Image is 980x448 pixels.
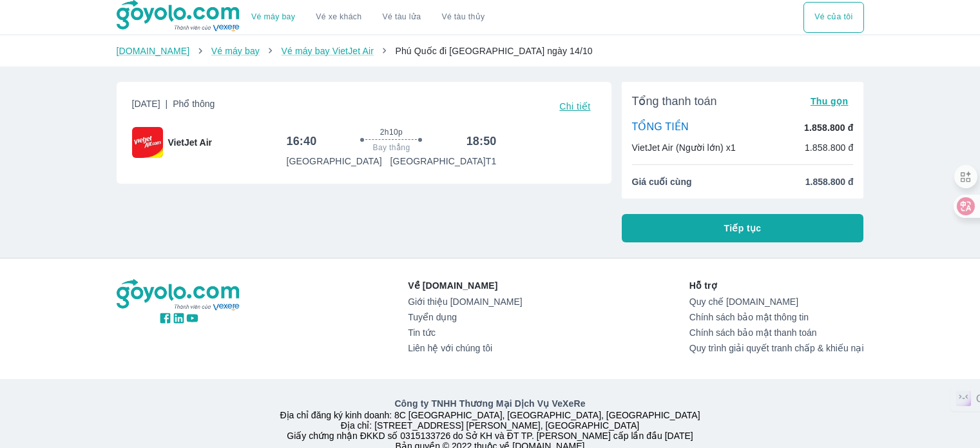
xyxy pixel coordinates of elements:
[281,46,373,56] a: Vé máy bay VietJet Air
[689,312,864,322] a: Chính sách bảo mật thông tin
[372,2,432,33] a: Vé tàu lửa
[173,99,215,109] span: Phổ thông
[168,136,212,149] span: VietJet Air
[622,214,864,242] button: Tiếp tục
[803,2,863,33] button: Vé của tôi
[689,279,864,292] p: Hỗ trợ
[251,12,295,22] a: Vé máy bay
[804,121,853,134] p: 1.858.800 đ
[211,46,260,56] a: Vé máy bay
[805,92,854,110] button: Thu gọn
[286,133,316,149] h6: 16:40
[408,312,522,322] a: Tuyển dụng
[689,327,864,338] a: Chính sách bảo mật thanh toán
[466,133,497,149] h6: 18:50
[689,297,864,307] a: Quy chế [DOMAIN_NAME]
[689,343,864,353] a: Quy trình giải quyết tranh chấp & khiếu nại
[390,155,497,168] p: [GEOGRAPHIC_DATA] T1
[316,12,361,22] a: Vé xe khách
[632,141,736,154] p: VietJet Air (Người lớn) x1
[408,327,522,338] a: Tin tức
[241,2,495,33] div: choose transportation mode
[431,2,495,33] button: Vé tàu thủy
[559,101,590,112] span: Chi tiết
[166,99,168,109] span: |
[632,121,689,135] p: TỔNG TIỀN
[408,297,522,307] a: Giới thiệu [DOMAIN_NAME]
[803,2,863,33] div: choose transportation mode
[119,397,861,410] p: Công ty TNHH Thương Mại Dịch Vụ VeXeRe
[408,343,522,353] a: Liên hệ với chúng tôi
[132,97,215,115] span: [DATE]
[117,46,190,56] a: [DOMAIN_NAME]
[286,155,381,168] p: [GEOGRAPHIC_DATA]
[117,44,864,57] nav: breadcrumb
[811,96,849,106] span: Thu gọn
[632,93,717,109] span: Tổng thanh toán
[724,222,762,235] span: Tiếp tục
[805,141,854,154] p: 1.858.800 đ
[805,175,854,188] span: 1.858.800 đ
[554,97,595,115] button: Chi tiết
[632,175,692,188] span: Giá cuối cùng
[380,127,403,137] span: 2h10p
[373,142,410,153] span: Bay thẳng
[395,46,592,56] span: Phú Quốc đi [GEOGRAPHIC_DATA] ngày 14/10
[117,279,242,311] img: logo
[408,279,522,292] p: Về [DOMAIN_NAME]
